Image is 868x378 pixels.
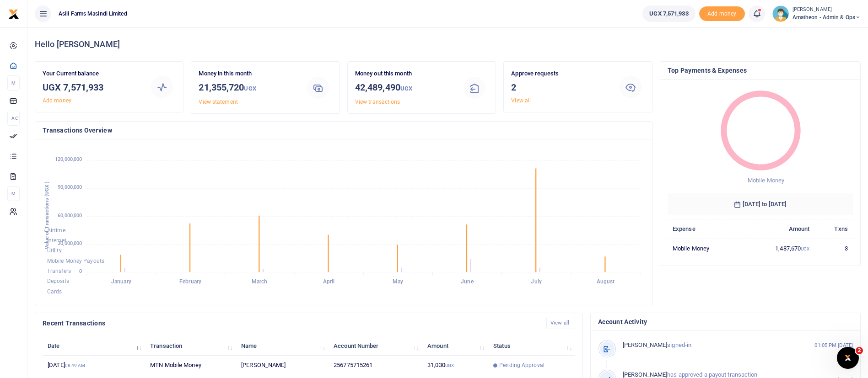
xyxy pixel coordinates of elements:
[748,177,784,184] span: Mobile Money
[856,347,863,354] span: 2
[668,219,743,239] th: Expense
[79,268,82,274] tspan: 0
[642,5,695,22] a: UGX 7,571,933
[393,279,403,285] tspan: May
[815,219,853,239] th: Txns
[145,336,236,356] th: Transaction: activate to sort column ascending
[111,279,131,285] tspan: January
[597,279,615,285] tspan: August
[531,279,541,285] tspan: July
[598,317,853,327] h4: Account Activity
[35,39,861,49] h4: Hello [PERSON_NAME]
[639,5,699,22] li: Wallet ballance
[43,125,645,135] h4: Transactions Overview
[47,258,104,264] span: Mobile Money Payouts
[422,336,488,356] th: Amount: activate to sort column ascending
[649,9,688,18] span: UGX 7,571,933
[837,347,859,369] iframe: Intercom live chat
[511,80,609,94] h3: 2
[814,341,853,349] small: 01:05 PM [DATE]
[47,227,65,234] span: Airtime
[43,80,141,94] h3: UGX 7,571,933
[400,85,412,92] small: UGX
[488,336,575,356] th: Status: activate to sort column ascending
[511,69,609,79] p: Approve requests
[244,85,256,92] small: UGX
[772,5,861,22] a: profile-user [PERSON_NAME] Amatheon - Admin & Ops
[323,279,335,285] tspan: April
[55,10,131,18] span: Asili Farms Masindi Limited
[623,371,667,378] span: [PERSON_NAME]
[623,341,667,348] span: [PERSON_NAME]
[329,356,422,375] td: 256775715261
[668,65,853,75] h4: Top Payments & Expenses
[699,6,745,21] span: Add money
[329,336,422,356] th: Account Number: activate to sort column ascending
[145,356,236,375] td: MTN Mobile Money
[58,213,82,218] tspan: 60,000,000
[355,99,400,105] a: View transactions
[511,97,531,104] a: View all
[199,99,237,105] a: View statement
[43,336,145,356] th: Date: activate to sort column descending
[8,9,19,20] img: logo-small
[236,336,329,356] th: Name: activate to sort column ascending
[445,363,454,368] small: UGX
[7,111,20,126] li: Ac
[668,193,853,215] h6: [DATE] to [DATE]
[7,186,20,201] li: M
[43,97,71,104] a: Add money
[199,80,297,96] h3: 21,355,720
[699,10,745,16] a: Add money
[815,239,853,258] td: 3
[422,356,488,375] td: 31,030
[743,239,815,258] td: 1,487,670
[793,13,861,21] span: Amatheon - Admin & Ops
[43,318,539,328] h4: Recent Transactions
[199,69,297,79] p: Money in this month
[47,268,71,274] span: Transfers
[65,363,86,368] small: 08:49 AM
[743,219,815,239] th: Amount
[44,181,50,250] text: Value of Transactions (UGX )
[58,240,82,246] tspan: 30,000,000
[355,69,453,79] p: Money out this month
[236,356,329,375] td: [PERSON_NAME]
[461,279,474,285] tspan: June
[668,239,743,258] td: Mobile Money
[58,185,82,191] tspan: 90,000,000
[43,69,141,79] p: Your Current balance
[355,80,453,96] h3: 42,489,490
[699,6,745,21] li: Toup your wallet
[47,288,62,295] span: Cards
[8,10,19,17] a: logo-small logo-large logo-large
[47,278,69,285] span: Deposits
[43,356,145,375] td: [DATE]
[499,361,545,369] span: Pending Approval
[47,248,62,254] span: Utility
[252,279,268,285] tspan: March
[801,246,809,251] small: UGX
[55,157,82,163] tspan: 120,000,000
[7,75,20,91] li: M
[179,279,201,285] tspan: February
[793,6,861,14] small: [PERSON_NAME]
[546,317,575,329] a: View all
[47,237,66,244] span: Internet
[623,341,795,350] p: signed-in
[772,5,789,22] img: profile-user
